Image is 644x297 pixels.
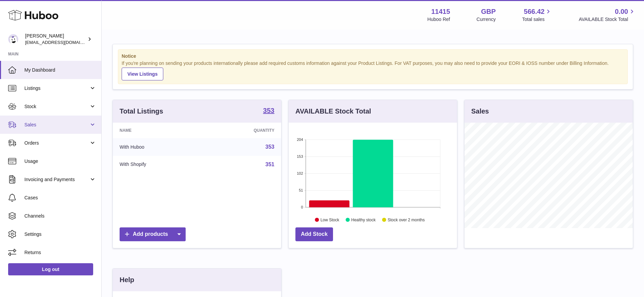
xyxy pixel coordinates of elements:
[579,16,636,23] span: AVAILABLE Stock Total
[113,138,204,156] td: With Huboo
[297,138,303,142] text: 204
[295,107,371,116] h3: AVAILABLE Stock Total
[524,7,544,16] span: 566.42
[25,40,100,45] span: [EMAIL_ADDRESS][DOMAIN_NAME]
[431,7,450,16] strong: 11415
[471,107,489,116] h3: Sales
[295,227,333,241] a: Add Stock
[265,162,274,167] a: 351
[204,123,281,138] th: Quantity
[351,217,376,222] text: Healthy stock
[120,107,163,116] h3: Total Listings
[615,7,628,16] span: 0.00
[120,227,186,241] a: Add products
[265,144,274,150] a: 353
[24,213,96,219] span: Channels
[113,123,204,138] th: Name
[8,263,93,275] a: Log out
[8,34,18,44] img: care@shopmanto.uk
[477,16,496,23] div: Currency
[579,7,636,23] a: 0.00 AVAILABLE Stock Total
[522,7,552,23] a: 566.42 Total sales
[24,158,96,165] span: Usage
[113,156,204,173] td: With Shopify
[388,217,424,222] text: Stock over 2 months
[24,231,96,238] span: Settings
[24,67,96,73] span: My Dashboard
[263,107,274,114] strong: 353
[297,171,303,175] text: 102
[24,249,96,256] span: Returns
[24,122,89,128] span: Sales
[297,154,303,158] text: 153
[263,107,274,115] a: 353
[122,60,624,80] div: If you're planning on sending your products internationally please add required customs informati...
[24,195,96,201] span: Cases
[120,275,134,284] h3: Help
[24,85,89,92] span: Listings
[428,16,450,23] div: Huboo Ref
[301,205,303,209] text: 0
[24,140,89,146] span: Orders
[24,103,89,110] span: Stock
[25,33,86,46] div: [PERSON_NAME]
[24,176,89,183] span: Invoicing and Payments
[122,53,624,59] strong: Notice
[522,16,552,23] span: Total sales
[122,68,163,80] a: View Listings
[481,7,496,16] strong: GBP
[320,217,339,222] text: Low Stock
[299,188,303,192] text: 51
